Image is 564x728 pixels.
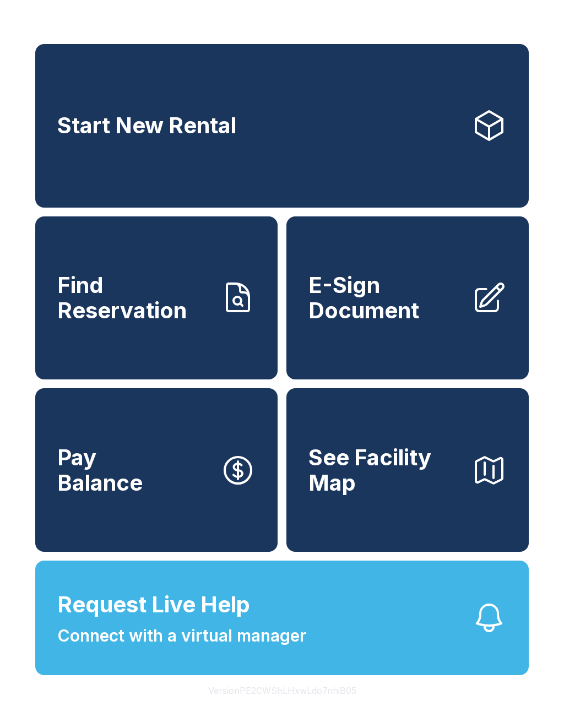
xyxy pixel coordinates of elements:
[57,113,236,138] span: Start New Rental
[286,216,529,380] a: E-Sign Document
[57,445,143,495] span: Pay Balance
[57,623,306,648] span: Connect with a virtual manager
[35,216,278,380] a: Find Reservation
[35,561,529,675] button: Request Live HelpConnect with a virtual manager
[57,588,250,621] span: Request Live Help
[308,273,463,323] span: E-Sign Document
[199,675,365,706] button: VersionPE2CWShLHxwLdo7nhiB05
[35,44,529,208] a: Start New Rental
[57,273,211,323] span: Find Reservation
[308,445,463,495] span: See Facility Map
[286,388,529,552] button: See Facility Map
[35,388,278,552] a: PayBalance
